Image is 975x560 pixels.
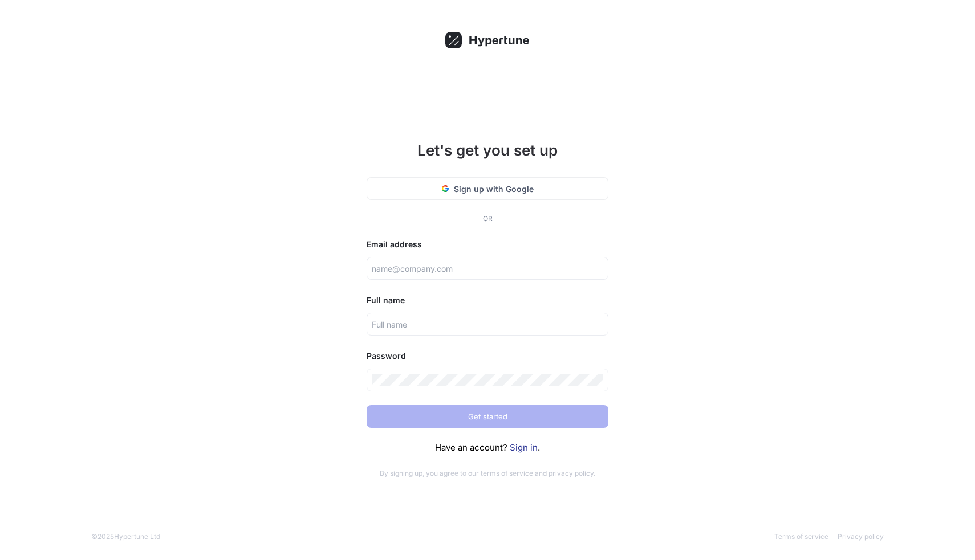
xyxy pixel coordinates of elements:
[481,469,533,477] a: terms of service
[468,413,507,420] span: Get started
[367,177,608,200] button: Sign up with Google
[774,532,828,541] a: Terms of service
[372,318,603,330] input: Full name
[367,468,608,479] p: By signing up, you agree to our and .
[367,349,608,363] div: Password
[454,183,534,195] span: Sign up with Google
[510,442,538,453] a: Sign in
[367,293,608,307] div: Full name
[367,442,608,455] div: Have an account? .
[549,469,594,477] a: privacy policy
[367,139,608,161] h1: Let's get you set up
[838,532,884,541] a: Privacy policy
[367,238,608,251] div: Email address
[367,405,608,428] button: Get started
[483,214,493,224] div: OR
[372,263,603,275] input: name@company.com
[91,532,160,542] div: © 2025 Hypertune Ltd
